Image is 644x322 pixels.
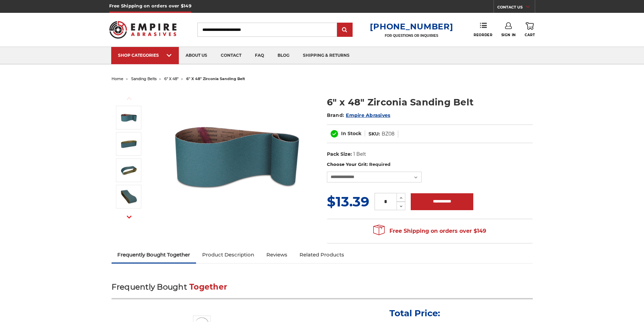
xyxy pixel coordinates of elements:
[214,47,248,64] a: contact
[186,76,245,81] span: 6" x 48" zirconia sanding belt
[120,135,137,152] img: 6" x 48" Zirc Sanding Belt
[196,247,260,262] a: Product Description
[338,23,352,37] input: Submit
[327,112,344,118] span: Brand:
[497,3,535,13] a: CONTACT US
[346,112,390,118] a: Empire Abrasives
[109,17,177,43] img: Empire Abrasives
[296,47,356,64] a: shipping & returns
[118,53,172,58] div: SHOP CATEGORIES
[179,47,214,64] a: about us
[501,33,516,37] span: Sign In
[373,224,486,238] span: Free Shipping on orders over $149
[474,22,492,37] a: Reorder
[121,210,137,224] button: Next
[169,89,305,224] img: 6" x 48" Zirconia Sanding Belt
[353,151,366,158] dd: 1 Belt
[327,161,533,168] label: Choose Your Grit:
[260,247,293,262] a: Reviews
[327,193,369,210] span: $13.39
[120,162,137,179] img: 6" x 48" Sanding Belt - Zirconia
[293,247,350,262] a: Related Products
[112,76,123,81] a: home
[120,188,137,205] img: 6" x 48" Sanding Belt - Zirc
[341,130,361,137] span: In Stock
[131,76,157,81] a: sanding belts
[368,130,380,138] dt: SKU:
[370,22,453,31] a: [PHONE_NUMBER]
[474,33,492,37] span: Reorder
[525,22,535,37] a: Cart
[382,130,395,138] dd: BZ08
[389,308,440,319] p: Total Price:
[120,109,137,126] img: 6" x 48" Zirconia Sanding Belt
[189,282,227,292] span: Together
[327,151,352,158] dt: Pack Size:
[525,33,535,37] span: Cart
[327,96,533,109] h1: 6" x 48" Zirconia Sanding Belt
[112,247,196,262] a: Frequently Bought Together
[369,162,390,167] small: Required
[271,47,296,64] a: blog
[370,33,453,38] p: FOR QUESTIONS OR INQUIRIES
[248,47,271,64] a: faq
[112,282,187,292] span: Frequently Bought
[164,76,178,81] a: 6" x 48"
[121,91,137,106] button: Previous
